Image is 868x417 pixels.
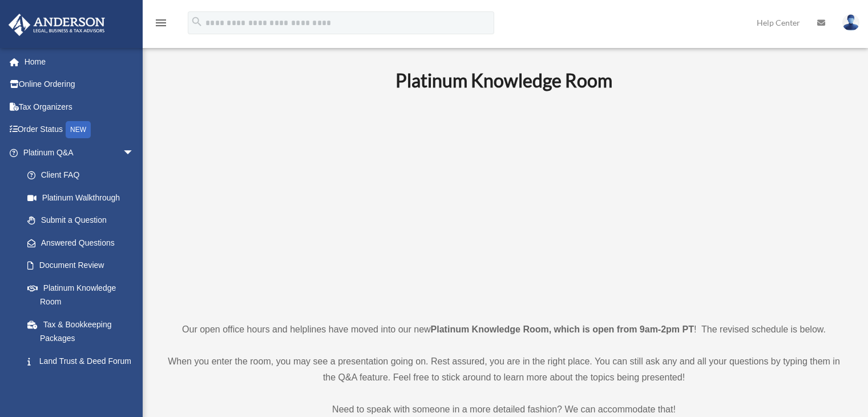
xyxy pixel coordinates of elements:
b: Platinum Knowledge Room [395,69,612,91]
a: Platinum Knowledge Room [16,276,146,313]
a: Client FAQ [16,164,151,187]
p: When you enter the room, you may see a presentation going on. Rest assured, you are in the right ... [163,354,845,386]
a: Tax Organizers [8,95,151,118]
a: Land Trust & Deed Forum [16,350,151,372]
a: Tax & Bookkeeping Packages [16,313,151,350]
div: NEW [66,121,91,138]
strong: Platinum Knowledge Room, which is open from 9am-2pm PT [431,324,694,334]
a: Answered Questions [16,231,151,254]
i: menu [154,16,168,30]
span: arrow_drop_down [123,141,146,165]
img: User Pic [842,14,859,31]
a: Online Ordering [8,73,151,96]
i: search [191,15,203,28]
a: Submit a Question [16,209,151,232]
a: Platinum Q&Aarrow_drop_down [8,141,151,164]
iframe: 231110_Toby_KnowledgeRoom [333,107,675,300]
a: Order StatusNEW [8,118,151,142]
a: Platinum Walkthrough [16,186,151,209]
img: Anderson Advisors Platinum Portal [5,14,108,36]
a: menu [154,20,168,30]
a: Portal Feedback [16,372,151,395]
a: Home [8,50,151,73]
a: Document Review [16,254,151,277]
p: Our open office hours and helplines have moved into our new ! The revised schedule is below. [163,322,845,338]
